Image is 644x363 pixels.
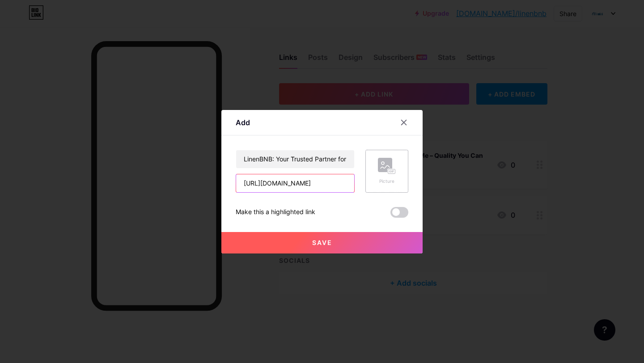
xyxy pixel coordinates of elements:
input: URL [236,174,354,192]
button: Save [221,232,423,253]
div: Make this a highlighted link [236,207,315,218]
input: Title [236,150,354,168]
span: Save [312,239,332,246]
div: Picture [378,178,396,185]
div: Add [236,117,250,128]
